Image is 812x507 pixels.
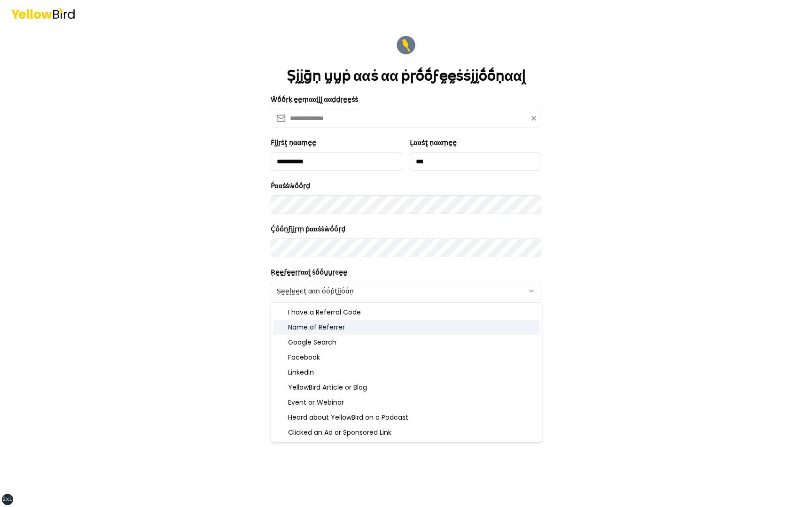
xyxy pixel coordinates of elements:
[288,338,336,347] span: Google Search
[288,398,344,407] span: Event or Webinar
[288,323,345,332] span: Name of Referrer
[288,353,320,362] span: Facebook
[288,413,408,422] span: Heard about YellowBird on a Podcast
[288,368,314,377] span: LinkedIn
[288,428,391,437] span: Clicked an Ad or Sponsored Link
[288,383,367,392] span: YellowBird Article or Blog
[288,307,361,317] span: I have a Referral Code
